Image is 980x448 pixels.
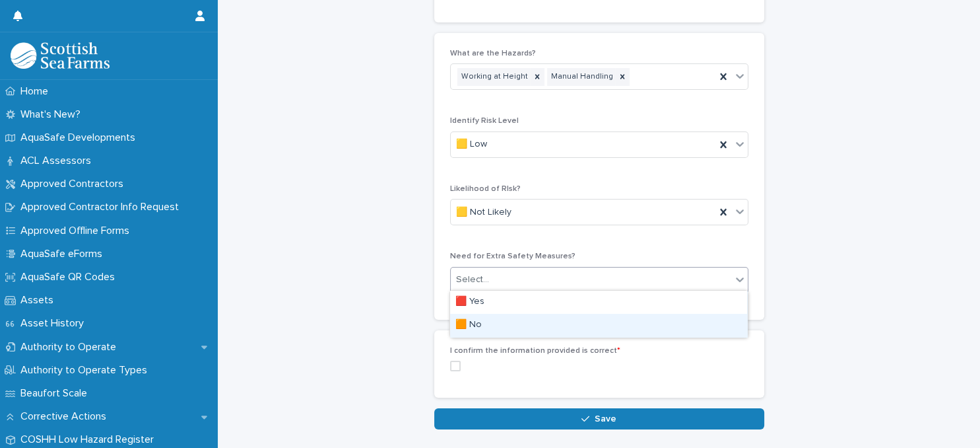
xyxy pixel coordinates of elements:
[456,205,511,219] span: 🟨 Not Likely
[15,387,98,400] p: Beaufort Scale
[15,294,64,307] p: Assets
[15,410,117,423] p: Corrective Actions
[15,155,102,167] p: ACL Assessors
[450,291,747,314] div: 🟥 Yes
[456,137,487,151] span: 🟨 Low
[450,185,521,193] span: Likelihood of RIsk?
[15,433,164,446] p: COSHH Low Hazard Register
[450,252,575,260] span: Need for Extra Safety Measures?
[11,42,110,69] img: bPIBxiqnSb2ggTQWdOVV
[450,347,620,355] span: I confirm the information provided is correct
[457,68,530,86] div: Working at Height
[15,108,91,121] p: What's New?
[595,414,616,424] span: Save
[434,408,764,429] button: Save
[15,341,127,354] p: Authority to Operate
[15,201,189,213] p: Approved Contractor Info Request
[15,248,113,260] p: AquaSafe eForms
[15,131,146,144] p: AquaSafe Developments
[15,225,140,237] p: Approved Offline Forms
[15,364,158,377] p: Authority to Operate Types
[15,178,134,190] p: Approved Contractors
[450,117,519,125] span: Identify Risk Level
[15,317,94,330] p: Asset History
[450,50,536,57] span: What are the Hazards?
[547,68,615,86] div: Manual Handling
[450,314,747,337] div: 🟧 No
[15,271,125,283] p: AquaSafe QR Codes
[456,273,489,287] div: Select...
[15,85,59,98] p: Home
